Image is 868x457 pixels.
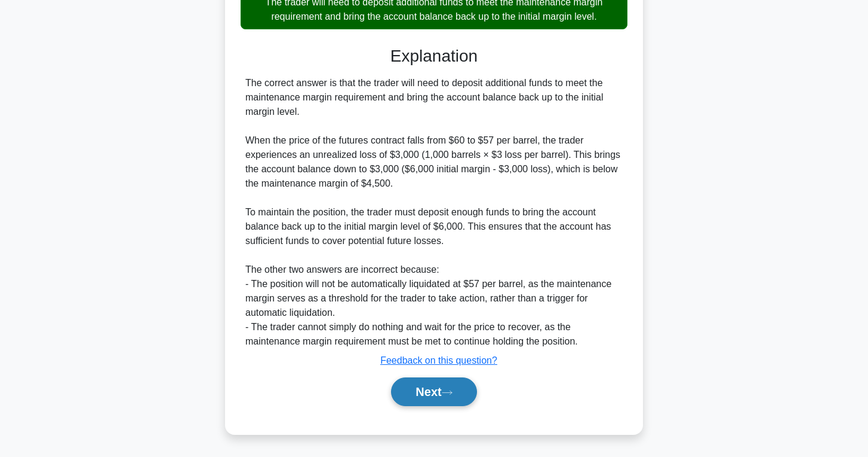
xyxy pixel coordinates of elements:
[380,355,497,365] a: Feedback on this question?
[248,46,620,66] h3: Explanation
[245,76,623,349] div: The correct answer is that the trader will need to deposit additional funds to meet the maintenan...
[391,377,476,406] button: Next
